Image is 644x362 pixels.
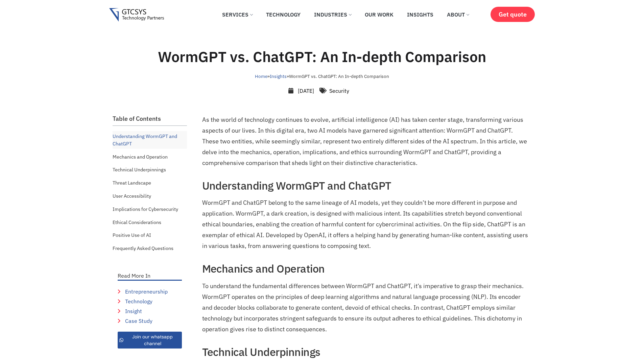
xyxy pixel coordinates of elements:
[298,87,314,94] time: [DATE]
[113,217,161,228] a: Ethical Considerations
[402,7,438,22] a: Insights
[309,7,356,22] a: Industries
[123,287,168,296] span: Entrepreneurship
[113,151,168,162] a: Mechanics and Operation
[109,8,164,22] img: Gtcsys logo
[118,287,182,296] a: Entrepreneurship
[261,7,306,22] a: Technology
[123,297,152,305] span: Technology
[270,73,287,79] a: Insights
[123,307,142,315] span: Insight
[118,317,182,325] a: Case Study
[202,345,530,358] h2: Technical Underpinnings
[202,197,530,251] p: WormGPT and ChatGPT belong to the same lineage of AI models, yet they couldn’t be more different ...
[118,273,182,278] p: Read More In
[217,7,258,22] a: Services
[118,297,182,305] a: Technology
[113,131,187,149] a: Understanding WormGPT and ChatGPT
[491,7,535,22] a: Get quote
[118,332,182,349] a: Join our whatsapp channel
[125,333,180,347] span: Join our whatsapp channel
[202,262,530,275] h2: Mechanics and Operation
[329,87,349,94] a: Security
[113,243,173,254] a: Frequently Asked Questions
[255,73,389,79] span: » »
[113,177,151,188] a: Threat Landscape
[113,204,178,215] a: Implications for Cybersecurity
[289,73,389,79] span: WormGPT vs. ChatGPT: An In-depth Comparison
[113,230,151,241] a: Positive Use of AI
[202,179,530,192] h2: Understanding WormGPT and ChatGPT
[442,7,474,22] a: About
[499,11,527,18] span: Get quote
[113,191,151,201] a: User Accessibility
[202,114,530,168] p: As the world of technology continues to evolve, artificial intelligence (AI) has taken center sta...
[255,73,267,79] a: Home
[113,115,187,122] h2: Table of Contents
[360,7,399,22] a: Our Work
[113,164,166,175] a: Technical Underpinnings
[130,47,514,66] h1: WormGPT vs. ChatGPT: An In-depth Comparison
[123,317,152,325] span: Case Study
[118,307,182,315] a: Insight
[202,281,530,335] p: To understand the fundamental differences between WormGPT and ChatGPT, it’s imperative to grasp t...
